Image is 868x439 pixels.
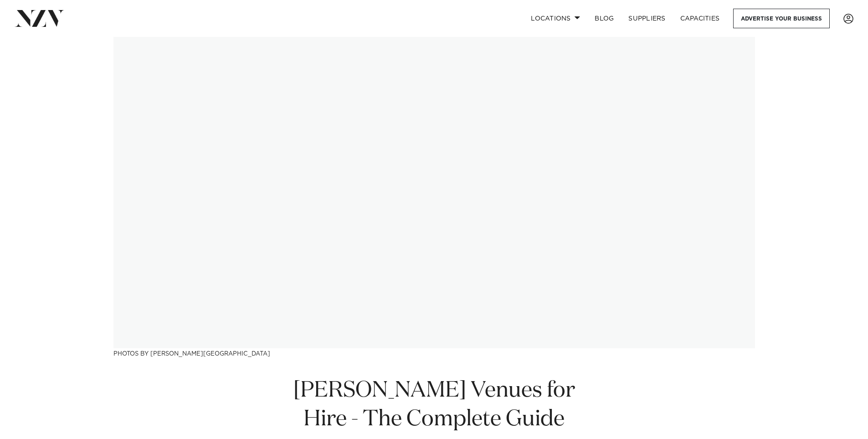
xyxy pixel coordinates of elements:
a: Locations [524,9,587,28]
h3: Photos by [PERSON_NAME][GEOGRAPHIC_DATA] [113,348,755,358]
h1: [PERSON_NAME] Venues for Hire - The Complete Guide [278,377,590,434]
a: Capacities [673,9,727,28]
img: nzv-logo.png [15,10,64,26]
a: BLOG [587,9,621,28]
a: Advertise your business [733,9,830,28]
a: SUPPLIERS [621,9,673,28]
